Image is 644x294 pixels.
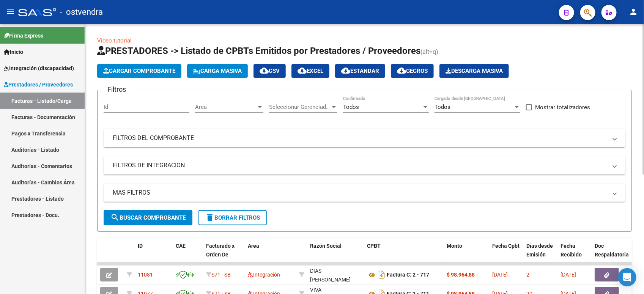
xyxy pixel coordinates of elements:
h3: Filtros [104,84,130,95]
div: DIAS [PERSON_NAME] [310,267,361,284]
span: Area [195,104,257,110]
span: Area [248,243,259,249]
span: EXCEL [298,68,323,74]
strong: Factura C: 2 - 717 [387,272,429,278]
mat-icon: menu [6,7,15,16]
span: CSV [260,68,280,74]
button: Carga Masiva [187,64,248,78]
button: EXCEL [291,64,329,78]
span: Seleccionar Gerenciador [269,104,331,110]
span: S71 - SB [211,272,231,278]
a: Video tutorial [97,37,132,44]
button: CSV [254,64,286,78]
span: Cargar Comprobante [103,68,175,74]
span: Monto [447,243,462,249]
span: Todos [435,104,450,110]
datatable-header-cell: Monto [444,238,489,271]
mat-expansion-panel-header: FILTROS DEL COMPROBANTE [104,129,625,147]
span: Fecha Cpbt [492,243,520,249]
span: ID [138,243,143,249]
span: - ostvendra [60,4,103,20]
mat-panel-title: MAS FILTROS [113,189,607,197]
datatable-header-cell: Razón Social [307,238,364,271]
button: Descarga Masiva [439,64,509,78]
span: [DATE] [561,272,576,278]
span: (alt+q) [420,48,438,55]
span: Descarga Masiva [446,68,503,74]
span: Gecros [397,68,428,74]
button: Borrar Filtros [198,210,267,225]
datatable-header-cell: Facturado x Orden De [203,238,245,271]
datatable-header-cell: CPBT [364,238,444,271]
span: Doc Respaldatoria [595,243,629,258]
span: Estandar [341,68,379,74]
datatable-header-cell: ID [135,238,173,271]
div: Open Intercom Messenger [618,268,636,286]
span: Firma Express [4,31,43,40]
span: Todos [343,104,359,110]
datatable-header-cell: Días desde Emisión [523,238,557,271]
span: Integración (discapacidad) [4,64,74,72]
mat-icon: person [629,7,638,16]
span: Buscar Comprobante [110,214,186,221]
button: Cargar Comprobante [97,64,181,78]
span: CPBT [367,243,381,249]
span: 2 [526,272,529,278]
span: Borrar Filtros [205,214,260,221]
datatable-header-cell: Fecha Cpbt [489,238,523,271]
span: Días desde Emisión [526,243,553,258]
button: Gecros [391,64,434,78]
mat-icon: cloud_download [341,66,350,75]
span: Prestadores / Proveedores [4,80,73,89]
span: Carga Masiva [193,68,242,74]
span: PRESTADORES -> Listado de CPBTs Emitidos por Prestadores / Proveedores [97,46,420,56]
span: [DATE] [492,272,508,278]
mat-icon: cloud_download [298,66,307,75]
datatable-header-cell: Fecha Recibido [557,238,592,271]
span: CAE [176,243,186,249]
mat-expansion-panel-header: MAS FILTROS [104,184,625,202]
mat-icon: cloud_download [260,66,269,75]
button: Estandar [335,64,385,78]
app-download-masive: Descarga masiva de comprobantes (adjuntos) [439,64,509,78]
span: Razón Social [310,243,342,249]
div: 23262824594 [310,267,361,283]
button: Buscar Comprobante [104,210,192,225]
mat-icon: delete [205,213,214,222]
span: Fecha Recibido [561,243,582,258]
mat-panel-title: FILTROS DEL COMPROBANTE [113,134,607,142]
strong: $ 98.964,88 [447,272,475,278]
mat-panel-title: FILTROS DE INTEGRACION [113,161,607,170]
span: Mostrar totalizadores [535,103,590,112]
datatable-header-cell: Doc Respaldatoria [592,238,637,271]
datatable-header-cell: CAE [173,238,203,271]
span: Facturado x Orden De [206,243,235,258]
i: Descargar documento [377,269,387,281]
span: 11081 [138,272,153,278]
mat-icon: cloud_download [397,66,406,75]
mat-icon: search [110,213,120,222]
datatable-header-cell: Area [245,238,296,271]
mat-expansion-panel-header: FILTROS DE INTEGRACION [104,156,625,175]
span: Inicio [4,48,23,56]
span: Integración [248,272,280,278]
